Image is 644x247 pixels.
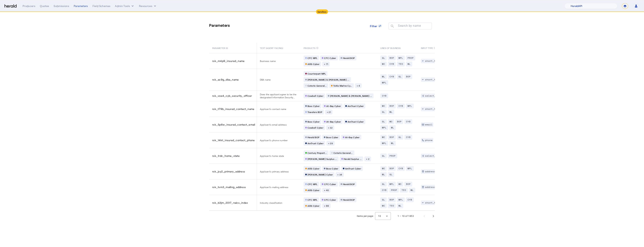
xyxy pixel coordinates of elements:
span: BOP [406,75,411,78]
span: CYB [399,167,403,170]
span: At-Bay Cyber [326,120,341,123]
span: WC [382,204,385,207]
span: short_text [425,107,440,111]
span: ML [391,126,394,129]
span: At-Bay Cyber [326,104,341,107]
span: phone [425,139,433,142]
span: Applicant's phone number [260,139,298,142]
span: Filter [370,24,377,28]
span: INPUT TYPE [421,46,433,50]
button: Resources dropdown menu [139,4,157,8]
span: + 29 [328,142,333,145]
span: PROP [391,189,397,192]
button: Next page [429,212,438,221]
span: address [425,170,436,173]
span: CFC Cyber [324,56,336,59]
span: address [425,186,436,189]
span: BOP [390,198,394,201]
span: rsk_14kt_insured_contact_phone [212,138,255,142]
span: Counterpart MPL [308,72,326,75]
span: Applicant's contact name [260,107,298,111]
span: short_text [425,78,440,81]
span: Cowbell Cyber [308,126,323,129]
span: MPL [382,126,387,129]
span: Applicant's primary address [260,170,298,173]
span: GL [382,120,385,123]
span: MPL [408,167,412,170]
span: + 32 [328,126,333,129]
h3: Parameters [209,23,230,34]
span: select_one [425,94,440,97]
span: short_text [425,201,440,204]
span: Boxx Cyber [308,104,320,107]
button: Filter [367,23,385,29]
span: rsk_t79b_insured_contact_name [212,107,254,111]
span: WC [382,136,385,139]
span: rsk_jsy2_primary_address [212,170,245,173]
span: Boxx Cyber [326,136,338,139]
span: ML [408,63,411,66]
span: MPL [408,104,412,107]
span: Applicant's mailing address [260,186,298,189]
span: TEXT (Agent Facing) [260,46,298,50]
span: PARAMETER ID [212,46,228,50]
span: PRODUCTS [304,46,316,50]
span: Coterie General... [308,84,327,87]
span: Boxx Cyber [308,120,320,123]
img: Herald Logo [5,4,17,8]
span: BOP [397,120,402,123]
span: PROP [390,154,396,157]
span: [PERSON_NAME] & [PERSON_NAME] ... [308,78,349,81]
span: GL [399,75,402,78]
div: Field Schemas [93,4,111,8]
span: ML [382,173,385,176]
span: Herald Surplus ... [344,157,362,160]
span: MPL [382,142,387,145]
span: TEO [402,189,406,192]
span: short_text [425,59,440,63]
span: email [425,123,433,126]
span: + 2 [366,157,369,160]
span: TEO [399,63,403,66]
div: Sandbox [316,9,328,14]
span: ML [391,142,394,145]
span: CYB [408,198,412,201]
span: rsk_m4p9_insured_name [212,59,245,63]
span: DBA name [260,78,298,81]
span: CYB [390,75,394,78]
span: rsk_ac9g_dba_name [212,78,239,82]
span: rsk_tvm3_mailing_address [212,185,246,189]
span: Cowbell Cyber [308,94,323,97]
span: GL [382,111,385,114]
span: ML [382,75,385,78]
span: AmTrust Cyber [308,142,324,145]
span: WC [382,63,385,66]
span: rsk_voe4_cyb_security_officer [212,94,252,98]
span: + 21 [327,111,331,114]
span: MPL [399,198,403,201]
span: GL [382,198,385,201]
mat-icon: search [389,24,395,29]
span: Applicant's home state [260,154,298,157]
div: Quotes [40,4,49,8]
span: Century Propert... [308,151,327,154]
span: + 71 [324,63,328,66]
span: Industry classification [260,201,298,204]
table: Table view of parameters [209,43,627,211]
span: Applicant's email address [260,123,298,126]
span: [PERSON_NAME] & [PERSON_NAME] ... [330,94,372,97]
span: GL [382,56,385,59]
span: + 66 [324,204,329,207]
span: MPL [382,81,387,84]
span: [PERSON_NAME] Cyber [308,173,333,176]
span: At-Bay Cyber [345,136,360,139]
span: WC [382,167,385,170]
span: Herald BOP [343,198,355,201]
span: [PERSON_NAME] Surplus ... [308,157,337,160]
span: CYB [382,189,387,192]
span: GL [390,173,393,176]
span: AXIS Cyber [308,189,320,192]
span: ML [399,204,402,207]
span: AmTrust Cyber [345,167,361,170]
span: Boxx Cyber [326,167,338,170]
